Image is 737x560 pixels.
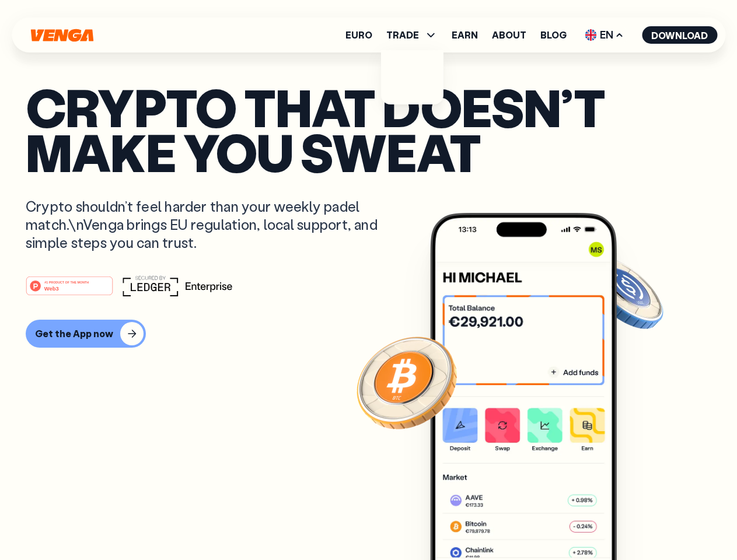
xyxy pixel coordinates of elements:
svg: Home [29,29,95,42]
p: Crypto that doesn’t make you sweat [26,85,711,174]
p: Crypto shouldn’t feel harder than your weekly padel match.\nVenga brings EU regulation, local sup... [26,197,394,252]
img: USDC coin [582,251,666,335]
button: Download [642,26,717,44]
span: TRADE [386,28,438,42]
a: Earn [452,30,478,40]
span: EN [581,26,628,44]
span: TRADE [386,30,419,40]
tspan: #1 PRODUCT OF THE MONTH [44,280,89,283]
div: Get the App now [35,328,113,339]
a: About [492,30,526,40]
a: Blog [540,30,567,40]
a: Euro [345,30,372,40]
tspan: Web3 [44,285,59,291]
img: flag-uk [585,29,596,41]
a: Get the App now [26,320,711,348]
a: #1 PRODUCT OF THE MONTHWeb3 [26,283,113,298]
button: Get the App now [26,320,146,348]
img: Bitcoin [354,330,459,435]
